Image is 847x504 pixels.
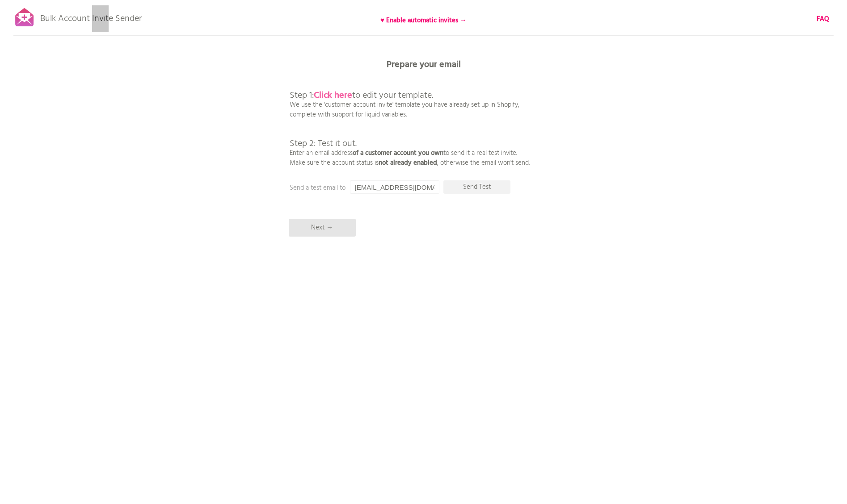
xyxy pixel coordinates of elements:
p: We use the 'customer account invite' template you have already set up in Shopify, complete with s... [290,71,530,168]
b: ♥ Enable automatic invites → [380,15,467,26]
p: Next → [289,219,356,237]
b: of a customer account you own [353,148,443,158]
span: Step 1: to edit your template. [290,88,433,103]
a: FAQ [817,14,829,24]
p: Send a test email to [290,183,468,193]
b: FAQ [817,14,829,25]
b: not already enabled [379,158,437,168]
p: Send Test [443,180,510,194]
b: Prepare your email [387,58,461,72]
p: Bulk Account Invite Sender [40,5,142,28]
span: Step 2: Test it out. [290,137,357,151]
a: Click here [314,88,352,103]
